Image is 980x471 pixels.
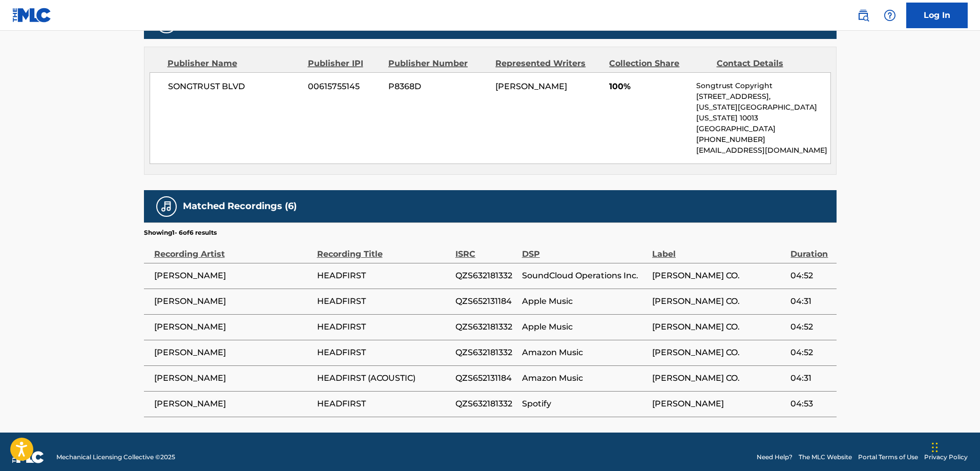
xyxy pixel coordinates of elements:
span: 04:53 [790,398,831,410]
span: 04:52 [790,346,831,359]
img: logo [12,451,44,463]
p: [US_STATE][GEOGRAPHIC_DATA][US_STATE] 10013 [696,102,830,124]
p: [PHONE_NUMBER] [696,134,830,145]
div: DSP [522,237,647,260]
span: HEADFIRST (ACOUSTIC) [317,372,450,384]
span: [PERSON_NAME] [495,81,567,91]
span: [PERSON_NAME] CO. [652,346,785,359]
span: HEADFIRST [317,321,450,333]
div: Collection Share [609,57,708,70]
span: HEADFIRST [317,270,450,282]
span: Mechanical Licensing Collective © 2025 [56,453,175,462]
span: 100% [609,80,689,93]
p: [GEOGRAPHIC_DATA] [696,124,830,134]
span: 04:52 [790,321,831,333]
span: [PERSON_NAME] [154,372,312,384]
span: QZS652131184 [455,372,517,384]
span: [PERSON_NAME] CO. [652,270,785,282]
div: Recording Artist [154,237,312,260]
a: Public Search [853,5,873,26]
p: [STREET_ADDRESS], [696,91,830,102]
span: SoundCloud Operations Inc. [522,270,647,282]
span: [PERSON_NAME] [154,321,312,333]
div: Label [652,237,785,260]
a: Need Help? [757,453,793,462]
div: ISRC [455,237,517,260]
img: search [857,9,869,22]
a: The MLC Website [799,453,852,462]
div: Drag [932,432,938,463]
h5: Matched Recordings (6) [183,200,297,212]
span: [PERSON_NAME] CO. [652,372,785,384]
span: QZS632181332 [455,398,517,410]
span: QZS632181332 [455,270,517,282]
img: Matched Recordings [160,200,173,213]
span: Apple Music [522,295,647,308]
iframe: Chat Widget [929,422,980,471]
div: Publisher IPI [308,57,381,70]
img: MLC Logo [12,8,52,23]
span: Apple Music [522,321,647,333]
span: 04:52 [790,270,831,282]
div: Help [880,5,900,26]
p: Showing 1 - 6 of 6 results [144,228,217,237]
span: [PERSON_NAME] [154,295,312,308]
span: [PERSON_NAME] [154,398,312,410]
span: HEADFIRST [317,295,450,308]
img: help [884,9,896,22]
div: Contact Details [717,57,816,70]
span: 04:31 [790,295,831,308]
a: Portal Terms of Use [858,453,918,462]
div: Recording Title [317,237,450,260]
a: Privacy Policy [924,453,968,462]
span: [PERSON_NAME] [154,346,312,359]
span: QZS632181332 [455,321,517,333]
span: P8368D [388,80,488,93]
span: [PERSON_NAME] CO. [652,321,785,333]
a: Log In [906,3,968,28]
div: Publisher Number [388,57,488,70]
span: [PERSON_NAME] [652,398,785,410]
span: SONGTRUST BLVD [168,80,301,93]
span: QZS652131184 [455,295,517,308]
span: [PERSON_NAME] CO. [652,295,785,308]
span: 00615755145 [308,80,381,93]
span: Amazon Music [522,346,647,359]
span: HEADFIRST [317,346,450,359]
p: Songtrust Copyright [696,80,830,91]
div: Publisher Name [168,57,300,70]
div: Duration [790,237,831,260]
p: [EMAIL_ADDRESS][DOMAIN_NAME] [696,145,830,156]
div: Represented Writers [495,57,601,70]
span: HEADFIRST [317,398,450,410]
span: Amazon Music [522,372,647,384]
span: [PERSON_NAME] [154,270,312,282]
span: Spotify [522,398,647,410]
span: 04:31 [790,372,831,384]
span: QZS632181332 [455,346,517,359]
